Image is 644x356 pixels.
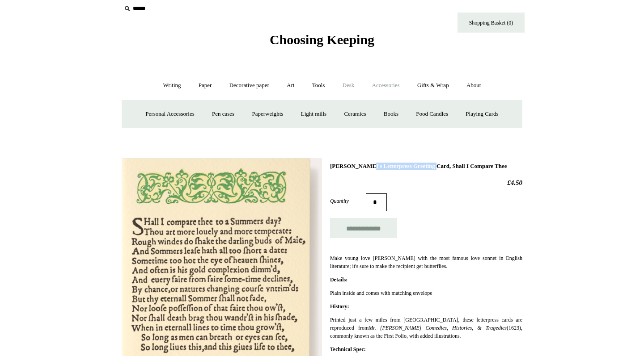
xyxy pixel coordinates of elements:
[409,74,457,97] a: Gifts & Wrap
[330,289,522,297] p: Plain inside and comes with matching envelope
[336,102,374,126] a: Ceramics
[330,303,349,310] strong: History:
[221,74,277,97] a: Decorative paper
[335,74,363,97] a: Desk
[191,74,220,97] a: Paper
[293,102,335,126] a: Light mills
[204,102,242,126] a: Pen cases
[330,197,366,205] label: Quantity
[270,39,374,46] a: Choosing Keeping
[458,102,506,126] a: Playing Cards
[244,102,291,126] a: Paperweights
[364,74,408,97] a: Accessories
[458,74,489,97] a: About
[330,316,522,340] p: Printed just a few miles from [GEOGRAPHIC_DATA], these letterpress cards are reproduced from (162...
[279,74,302,97] a: Art
[304,74,333,97] a: Tools
[330,276,347,283] strong: Details:
[155,74,189,97] a: Writing
[137,102,202,126] a: Personal Accessories
[270,32,374,47] span: Choosing Keeping
[369,325,507,331] em: Mr. [PERSON_NAME] Comedies, Histories, & Tragedies
[408,102,456,126] a: Food Candles
[330,346,366,352] strong: Technical Spec:
[330,163,522,170] h1: [PERSON_NAME]'s Letterpress Greeting Card, Shall I Compare Thee
[330,179,522,187] h2: £4.50
[376,102,407,126] a: Books
[330,254,522,270] p: Make young love [PERSON_NAME] with the most famous love sonnet in English literature; it's sure t...
[458,13,525,33] a: Shopping Basket (0)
